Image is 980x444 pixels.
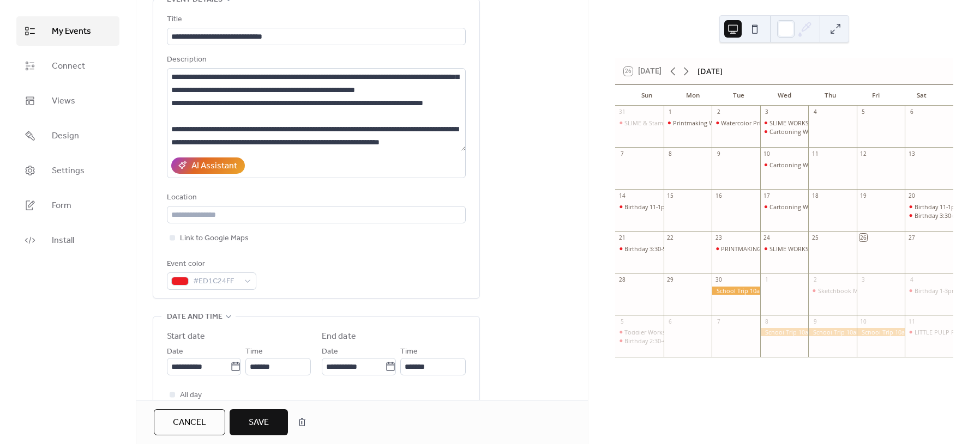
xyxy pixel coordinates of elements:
div: SLIME WORKSHOP 10:30am-12:00pm [760,245,809,253]
div: 3 [859,276,867,283]
div: School Trip 10am-12pm [760,328,809,336]
div: Birthday 2:30-4:30pm [624,337,683,345]
div: 16 [715,192,723,200]
div: End date [322,330,356,343]
div: Wed [761,85,807,106]
div: 31 [618,108,626,116]
div: 13 [908,150,916,158]
span: Settings [52,165,85,178]
div: 2 [811,276,819,283]
div: Birthday 1-3pm [905,287,953,295]
div: 9 [811,318,819,325]
div: Cartooning Workshop 4:30-6:00pm [760,161,809,169]
div: Watercolor Printmaking 10:00am-11:30pm [712,119,760,127]
div: 18 [811,192,819,200]
div: Start date [167,330,205,343]
div: 20 [908,192,916,200]
div: Printmaking Workshop 10:00am-11:30am [664,119,712,127]
div: School Trip 10am-12pm [712,287,760,295]
div: Birthday 2:30-4:30pm [615,337,664,345]
div: Birthday 11-1pm [915,203,960,211]
div: Birthday 3:30-5:30pm [915,211,973,220]
a: Form [16,191,119,220]
div: Cartooning Workshop 4:30-6:00pm [769,127,867,136]
div: SLIME & Stamping 11:00am-12:30pm [624,119,726,127]
div: 19 [859,192,867,200]
div: PRINTMAKING WORKSHOP 10:30am-12:00pm [721,245,847,253]
div: 7 [715,318,723,325]
button: Save [230,409,288,435]
a: Connect [16,51,119,81]
div: SLIME & Stamping 11:00am-12:30pm [615,119,664,127]
div: Toddler Workshop 9:30-11:00am [615,328,664,336]
a: My Events [16,16,119,46]
div: Title [167,13,464,26]
div: 1 [763,276,771,283]
div: 12 [859,150,867,158]
div: Sun [624,85,670,106]
div: Birthday 11-1pm [905,203,953,211]
span: Link to Google Maps [180,232,249,245]
div: Cartooning Workshop 4:30-6:00pm [760,203,809,211]
div: 4 [811,108,819,116]
span: #ED1C24FF [193,275,239,288]
div: Tue [716,85,761,106]
div: Birthday 1-3pm [915,287,957,295]
div: 24 [763,234,771,241]
div: SLIME WORKSHOP 10:30am-12:00pm [760,119,809,127]
div: Sketchbook Making Workshop 10:30am-12:30pm [808,287,857,295]
div: 29 [666,276,674,283]
span: Date [322,345,338,358]
div: 14 [618,192,626,200]
div: 6 [666,318,674,325]
span: Connect [52,60,85,73]
a: Cancel [154,409,225,435]
div: 4 [908,276,916,283]
div: 28 [618,276,626,283]
div: Sat [899,85,945,106]
a: Settings [16,156,119,185]
a: Design [16,121,119,150]
div: Birthday 3:30-5:30pm [624,245,683,253]
div: SLIME WORKSHOP 10:30am-12:00pm [769,119,872,127]
div: 5 [618,318,626,325]
div: Location [167,191,464,204]
div: 11 [908,318,916,325]
div: Event color [167,258,254,271]
div: 6 [908,108,916,116]
div: 23 [715,234,723,241]
div: Fri [853,85,899,106]
div: Sketchbook Making Workshop 10:30am-12:30pm [818,287,955,295]
div: 26 [859,234,867,241]
span: Cancel [173,416,206,429]
span: Views [52,95,75,108]
div: 9 [715,150,723,158]
div: 25 [811,234,819,241]
div: Toddler Workshop 9:30-11:00am [624,328,715,336]
div: Watercolor Printmaking 10:00am-11:30pm [721,119,838,127]
div: 22 [666,234,674,241]
div: 3 [763,108,771,116]
div: Cartooning Workshop 4:30-6:00pm [769,161,867,169]
div: Birthday 11-1pm [624,203,670,211]
div: Birthday 11-1pm [615,203,664,211]
div: 1 [666,108,674,116]
div: 10 [859,318,867,325]
div: Cartooning Workshop 4:30-6:00pm [760,127,809,136]
div: 30 [715,276,723,283]
span: Design [52,130,79,143]
span: My Events [52,25,91,38]
div: School Trip 10am-12pm [857,328,905,336]
span: Date [167,345,183,358]
div: 7 [618,150,626,158]
button: AI Assistant [171,157,245,174]
div: SLIME WORKSHOP 10:30am-12:00pm [769,245,872,253]
div: Birthday 3:30-5:30pm [615,245,664,253]
div: 21 [618,234,626,241]
span: Install [52,234,74,247]
span: Date and time [167,311,223,324]
div: Description [167,53,464,66]
div: AI Assistant [191,160,237,173]
div: Mon [670,85,716,106]
div: 27 [908,234,916,241]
